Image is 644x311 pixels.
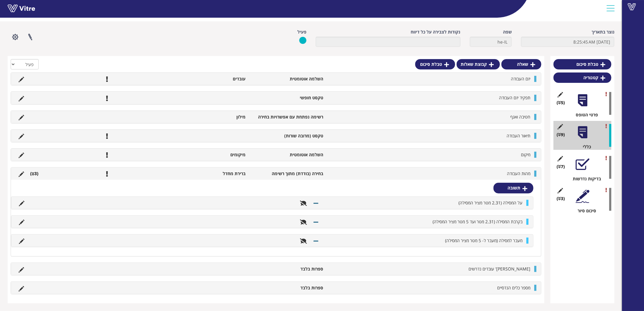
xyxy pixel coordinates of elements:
[299,37,306,44] img: yes
[558,112,611,118] div: פרטי הטופס
[494,183,533,193] a: תשובה
[592,29,614,35] label: נוצר בתאריך
[507,171,530,176] span: מהות העבודה
[557,132,565,138] span: (9 )
[249,95,326,101] li: טקסט חופשי
[297,29,306,35] label: פעיל
[415,59,455,69] a: טבלת סיכום
[497,285,530,291] span: מספר כלים הנדסיים
[249,266,326,272] li: ספרות בלבד
[510,114,530,120] span: חטיבה ואגף
[249,133,326,139] li: טקסט (מרובה שורות)
[558,176,611,182] div: בדיקות נדרשות
[433,219,522,224] span: בקרבת המסילה (2.31 מטר ועד 5 מטר מציר המסילה)
[501,59,541,69] a: שאלה
[249,76,326,82] li: השלמה אוטומטית
[503,29,512,35] label: שפה
[557,164,565,170] span: (7 )
[507,133,530,139] span: תיאור העבודה
[171,152,249,158] li: מיקומים
[557,196,565,202] span: (3 )
[558,208,611,214] div: סיכום סיור
[249,114,326,120] li: רשימה נפתחת עם אפשרויות בחירה
[249,152,326,158] li: השלמה אוטומטית
[458,200,522,206] span: על המסילה (2.31 מטר מציר המסילה)
[511,76,530,82] span: יזם העבודה
[411,29,461,35] label: נקודות לצבירה על כל דיווח
[469,266,530,272] span: [PERSON_NAME]' עובדים נדרשים
[558,144,611,150] div: כללי
[249,285,326,291] li: ספרות בלבד
[27,171,41,177] li: (3 )
[171,171,249,177] li: ברירת מחדל
[457,59,500,69] a: קבוצת שאלות
[445,238,522,243] span: מעבר למסילה (מעבר ל- 5 מטר מציר המסילה)
[171,76,249,82] li: עובדים
[554,72,611,83] a: קטגוריה
[499,95,530,101] span: תפקיד יזם העבודה
[521,152,530,157] span: מיקום
[557,100,565,106] span: (5 )
[554,59,611,69] a: טבלת סיכום
[249,171,326,177] li: בחירה (בודדת) מתוך רשימה
[171,114,249,120] li: מילון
